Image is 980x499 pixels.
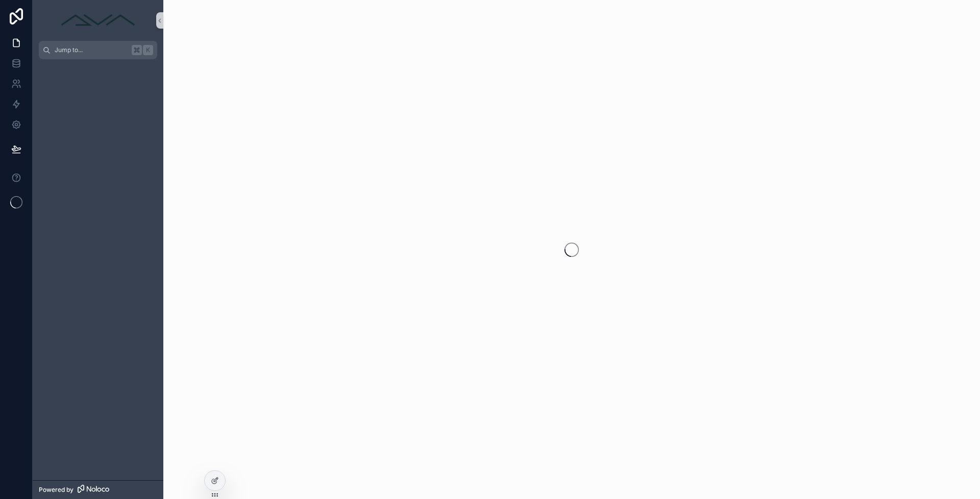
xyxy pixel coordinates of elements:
div: scrollable content [33,59,163,78]
span: Powered by [39,486,73,494]
span: K [144,46,152,54]
a: Powered by [33,480,163,499]
span: Jump to... [55,46,128,54]
img: App logo [57,12,139,29]
button: Jump to...K [39,41,157,59]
